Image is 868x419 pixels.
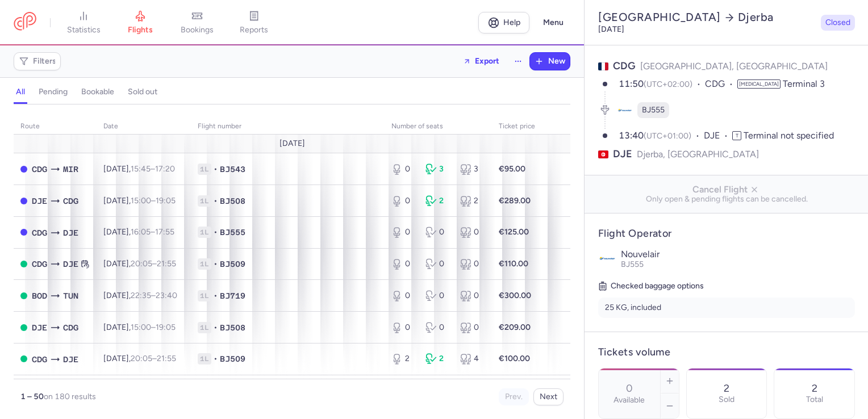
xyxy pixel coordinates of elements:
span: 1L [198,227,211,238]
div: 0 [460,258,485,270]
span: [DATE], [103,227,174,237]
time: 20:05 [131,259,152,269]
div: 0 [460,322,485,333]
p: Sold [719,395,735,404]
p: 2 [812,383,817,394]
div: 2 [425,195,450,207]
span: CDG [613,60,636,72]
span: • [214,195,218,207]
div: 0 [425,290,450,301]
strong: €95.00 [499,164,525,174]
span: • [214,322,218,333]
label: Available [614,396,645,405]
span: DJE [63,227,78,239]
button: Prev. [499,388,529,405]
span: 1L [198,290,211,301]
span: BJ543 [220,164,245,175]
span: [DATE], [103,259,176,269]
span: BJ555 [642,104,665,116]
span: DJE [704,129,732,143]
span: (UTC+01:00) [644,131,691,141]
span: New [548,57,565,66]
div: 0 [425,227,450,238]
h5: Checked baggage options [598,279,855,293]
h4: bookable [81,87,114,97]
button: Export [456,52,507,70]
span: Filters [33,57,56,66]
p: 2 [724,383,729,394]
span: CDG [63,195,78,207]
div: 3 [425,164,450,175]
span: (UTC+02:00) [644,79,692,89]
th: number of seats [385,118,492,135]
span: Help [503,18,520,27]
div: 3 [460,164,485,175]
span: – [131,227,174,237]
span: BJ719 [220,290,245,301]
li: 25 KG, included [598,298,855,318]
time: 17:55 [155,227,174,237]
div: 0 [425,322,450,333]
span: • [214,290,218,301]
div: 4 [460,353,485,364]
time: 23:40 [156,291,177,300]
span: DJE [32,195,47,207]
div: 0 [425,258,450,270]
th: date [97,118,191,135]
span: reports [240,25,268,35]
th: Flight number [191,118,385,135]
strong: 1 – 50 [20,392,44,401]
span: – [131,196,176,206]
span: TUN [63,290,78,302]
a: statistics [55,10,112,35]
span: Terminal 3 [783,78,825,89]
span: • [214,258,218,270]
span: BJ555 [621,259,644,269]
span: [DATE] [279,139,305,148]
strong: €289.00 [499,196,531,206]
div: 0 [460,227,485,238]
a: Help [478,12,529,33]
button: New [530,53,570,70]
div: 0 [391,195,416,207]
strong: €125.00 [499,227,529,237]
span: flights [128,25,153,35]
span: DJE [63,258,78,270]
strong: €100.00 [499,354,530,363]
span: Export [475,57,499,65]
time: 15:00 [131,322,151,332]
span: Only open & pending flights can be cancelled. [594,195,859,204]
div: 0 [391,164,416,175]
span: CDG [705,78,737,91]
span: Djerba, [GEOGRAPHIC_DATA] [637,147,759,161]
a: CitizenPlane red outlined logo [14,12,36,33]
span: on 180 results [44,392,96,401]
time: 11:50 [619,78,644,89]
th: Ticket price [492,118,542,135]
span: CDG [32,353,47,366]
span: [MEDICAL_DATA] [737,79,781,89]
span: [GEOGRAPHIC_DATA], [GEOGRAPHIC_DATA] [640,61,828,72]
span: BJ508 [220,195,245,207]
div: 2 [460,195,485,207]
span: CDG [32,163,47,175]
time: 22:35 [131,291,151,300]
time: 17:20 [155,164,175,174]
span: [DATE], [103,196,176,206]
div: 0 [391,227,416,238]
a: flights [112,10,169,35]
span: [DATE], [103,322,176,332]
span: BJ509 [220,353,245,364]
time: 19:05 [156,196,176,206]
h4: Tickets volume [598,346,855,359]
span: BJ508 [220,322,245,333]
strong: €209.00 [499,322,531,332]
strong: €110.00 [499,259,528,269]
span: – [131,322,176,332]
button: Next [533,388,564,405]
div: 0 [391,322,416,333]
span: 1L [198,195,211,207]
p: Nouvelair [621,249,855,259]
img: Nouvelair logo [598,249,616,267]
span: CDG [32,227,47,239]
